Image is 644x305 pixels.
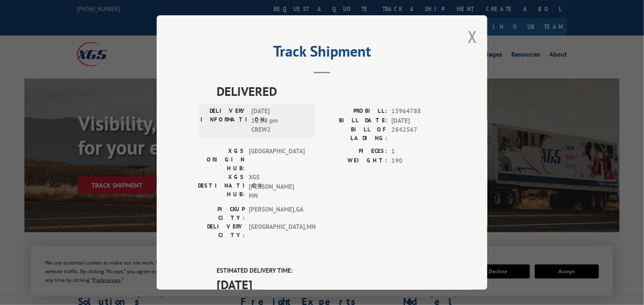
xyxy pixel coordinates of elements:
span: DELIVERED [217,82,446,100]
label: DELIVERY CITY: [198,222,245,239]
span: 13964788 [391,107,446,116]
span: [DATE] [217,275,446,294]
label: PICKUP CITY: [198,205,245,222]
label: PROBILL: [322,107,387,116]
span: [DATE] [391,116,446,125]
span: [GEOGRAPHIC_DATA] , MN [249,222,305,239]
label: BILL DATE: [322,116,387,125]
label: ESTIMATED DELIVERY TIME: [217,266,446,275]
span: 1 [391,147,446,156]
label: DELIVERY INFORMATION: [200,107,247,135]
h2: Track Shipment [198,45,446,61]
label: XGS ORIGIN HUB: [198,147,245,173]
span: XGS [PERSON_NAME] MN [249,173,305,201]
button: Close modal [468,26,477,48]
label: PIECES: [322,147,387,156]
span: [GEOGRAPHIC_DATA] [249,147,305,173]
span: [PERSON_NAME] , GA [249,205,305,222]
label: WEIGHT: [322,156,387,165]
span: [DATE] 12:30 pm CREW2 [251,107,307,135]
span: 2842567 [391,125,446,143]
label: BILL OF LADING: [322,125,387,143]
label: XGS DESTINATION HUB: [198,173,245,201]
span: 190 [391,156,446,165]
